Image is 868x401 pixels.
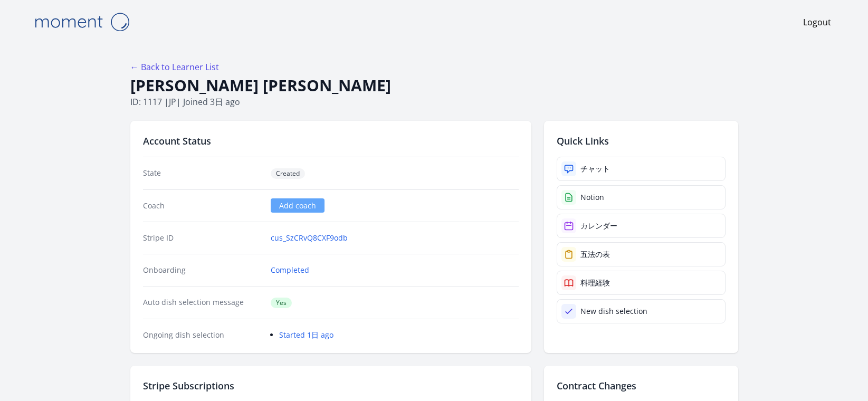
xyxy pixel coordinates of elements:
[271,298,292,308] span: Yes
[29,8,135,35] img: Moment
[803,16,831,28] a: Logout
[580,306,647,317] div: New dish selection
[557,271,726,295] a: 料理経験
[557,157,726,181] a: チャット
[557,214,726,238] a: カレンダー
[557,185,726,209] a: Notion
[143,330,263,340] dt: Ongoing dish selection
[143,297,263,308] dt: Auto dish selection message
[580,249,610,260] div: 五法の表
[557,299,726,323] a: New dish selection
[580,164,610,174] div: チャット
[271,168,305,179] span: Created
[557,133,726,148] h2: Quick Links
[130,61,219,73] a: ← Back to Learner List
[143,200,263,211] dt: Coach
[130,96,738,108] p: ID: 1117 | | Joined 3日 ago
[557,242,726,266] a: 五法の表
[580,192,604,203] div: Notion
[143,168,263,179] dt: State
[271,198,325,213] a: Add coach
[143,265,263,275] dt: Onboarding
[580,278,610,288] div: 料理経験
[557,378,726,393] h2: Contract Changes
[271,265,309,275] a: Completed
[143,233,263,243] dt: Stripe ID
[169,96,176,108] span: jp
[271,233,348,243] a: cus_SzCRvQ8CXF9odb
[130,75,738,96] h1: [PERSON_NAME] [PERSON_NAME]
[143,378,519,393] h2: Stripe Subscriptions
[580,221,617,231] div: カレンダー
[279,330,333,340] a: Started 1日 ago
[143,133,519,148] h2: Account Status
